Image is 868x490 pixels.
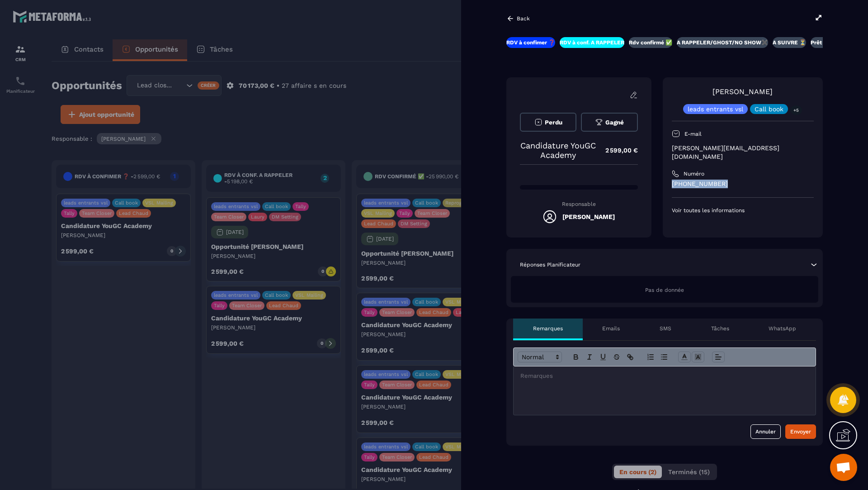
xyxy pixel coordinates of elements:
[660,325,671,332] p: SMS
[712,87,773,96] a: [PERSON_NAME]
[581,113,637,132] button: Gagné
[790,427,811,436] div: Envoyer
[520,261,580,268] p: Réponses Planificateur
[602,325,620,332] p: Emails
[668,468,710,476] span: Terminés (15)
[755,106,783,112] p: Call book
[619,468,656,476] span: En cours (2)
[790,105,802,115] p: +5
[520,201,638,207] p: Responsable
[688,106,743,112] p: leads entrants vsl
[672,207,814,214] p: Voir toutes les informations
[596,142,638,159] p: 2 599,00 €
[533,325,563,332] p: Remarques
[605,119,624,126] span: Gagné
[672,144,814,161] p: [PERSON_NAME][EMAIL_ADDRESS][DOMAIN_NAME]
[645,287,684,293] span: Pas de donnée
[663,466,715,478] button: Terminés (15)
[830,454,857,481] div: Ouvrir le chat
[750,424,781,439] button: Annuler
[711,325,729,332] p: Tâches
[672,180,814,188] p: [PHONE_NUMBER]
[545,119,562,126] span: Perdu
[614,466,662,478] button: En cours (2)
[769,325,796,332] p: WhatsApp
[520,141,596,160] p: Candidature YouGC Academy
[520,113,576,132] button: Perdu
[562,213,615,220] h5: [PERSON_NAME]
[684,170,704,177] p: Numéro
[785,424,816,439] button: Envoyer
[684,130,702,138] p: E-mail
